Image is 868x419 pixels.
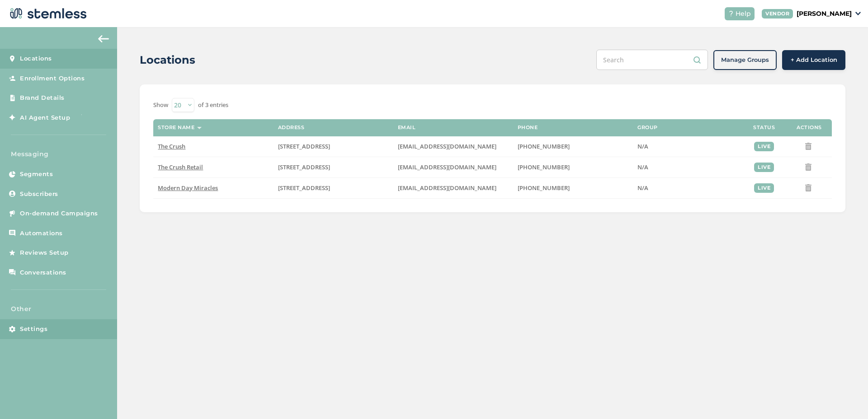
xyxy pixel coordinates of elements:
[20,54,52,63] span: Locations
[20,229,63,238] span: Automations
[596,50,708,70] input: Search
[762,9,793,19] div: VENDOR
[721,56,769,65] span: Manage Groups
[20,190,58,199] span: Subscribers
[98,35,109,42] img: icon-arrow-back-accent-c549486e.svg
[20,268,66,277] span: Conversations
[20,170,53,179] span: Segments
[20,113,70,122] span: AI Agent Setup
[713,50,777,70] button: Manage Groups
[20,325,47,334] span: Settings
[736,9,751,19] span: Help
[20,248,69,257] span: Reviews Setup
[797,9,852,19] p: [PERSON_NAME]
[7,5,87,23] img: logo-dark-0685b13c.svg
[77,108,95,126] img: glitter-stars-b7820f95.gif
[140,52,195,68] h2: Locations
[20,209,98,218] span: On-demand Campaigns
[823,376,868,419] iframe: Chat Widget
[782,50,845,70] button: + Add Location
[20,74,85,83] span: Enrollment Options
[20,93,65,102] span: Brand Details
[728,11,734,16] img: icon-help-white-03924b79.svg
[791,56,837,65] span: + Add Location
[855,12,861,15] img: icon_down-arrow-small-66adaf34.svg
